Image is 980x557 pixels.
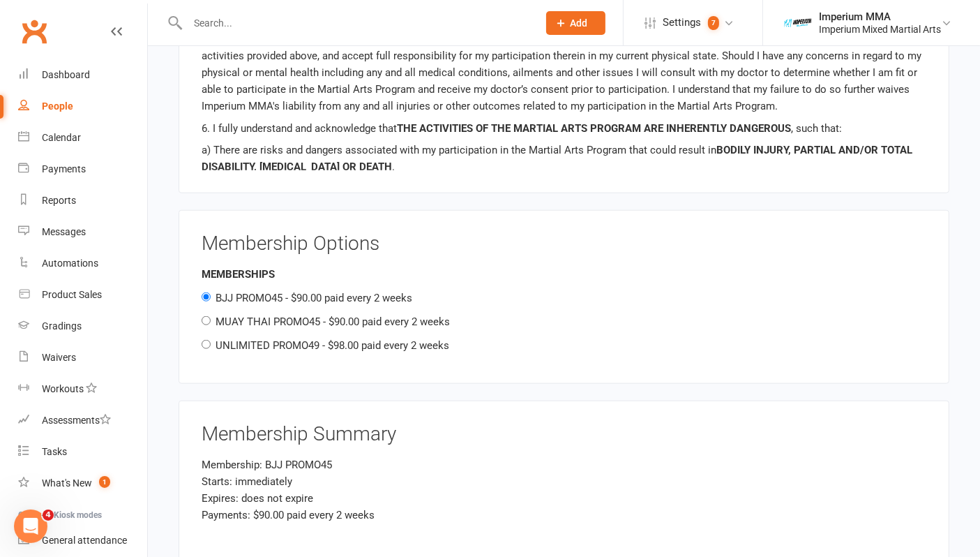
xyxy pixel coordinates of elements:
[99,476,110,488] span: 1
[202,473,554,490] div: Starts: immediately
[43,510,54,521] span: 4
[42,477,92,489] div: What's New
[18,91,147,122] a: People
[202,31,926,114] p: 5. I represent and warrant that I am of proper physical condition to participate in the Martial A...
[202,268,275,281] strong: MEMBERSHIPS
[18,122,147,154] a: Calendar
[17,14,52,49] a: Clubworx
[18,216,147,248] a: Messages
[42,446,67,457] div: Tasks
[183,13,528,33] input: Search...
[202,142,926,175] p: a) There are risks and dangers associated with my participation in the Martial Arts Program that ...
[42,101,73,112] div: People
[18,248,147,279] a: Automations
[42,69,90,80] div: Dashboard
[216,292,412,304] label: BJJ PROMO45 - $90.00 paid every 2 weeks
[819,23,941,36] div: Imperium Mixed Martial Arts
[18,59,147,91] a: Dashboard
[18,373,147,405] a: Workouts
[216,315,450,328] label: MUAY THAI PROMO45 - $90.00 paid every 2 weeks
[202,233,926,255] h3: Membership Options
[42,415,111,426] div: Assessments
[18,154,147,185] a: Payments
[663,7,701,38] span: Settings
[18,279,147,311] a: Product Sales
[397,122,791,135] b: THE ACTIVITIES OF THE MARTIAL ARTS PROGRAM ARE INHERENTLY DANGEROUS
[202,120,926,137] p: 6. I fully understand and acknowledge that , such that:
[546,11,605,35] button: Add
[42,535,127,546] div: General attendance
[202,507,554,523] div: Payments: $90.00 paid every 2 weeks
[42,320,82,332] div: Gradings
[42,258,98,269] div: Automations
[42,289,102,300] div: Product Sales
[202,292,211,302] input: BJJ PROMO45 - $90.00 paid every 2 weeks
[18,342,147,373] a: Waivers
[202,424,926,445] h3: Membership Summary
[18,405,147,436] a: Assessments
[202,490,554,507] div: Expires: does not expire
[202,316,211,325] input: MUAY THAI PROMO45 - $90.00 paid every 2 weeks
[784,9,812,37] img: thumb_image1639376871.png
[42,195,76,206] div: Reports
[571,17,588,29] span: Add
[18,525,147,556] a: General attendance kiosk mode
[42,226,86,237] div: Messages
[202,340,211,349] input: UNLIMITED PROMO49 - $98.00 paid every 2 weeks
[42,163,86,174] div: Payments
[42,132,81,143] div: Calendar
[202,456,554,473] div: Membership: BJJ PROMO45
[708,16,719,30] span: 7
[42,383,84,394] div: Workouts
[18,311,147,342] a: Gradings
[819,10,941,23] div: Imperium MMA
[216,339,449,352] label: UNLIMITED PROMO49 - $98.00 paid every 2 weeks
[18,436,147,468] a: Tasks
[42,352,76,363] div: Waivers
[18,468,147,499] a: What's New1
[18,185,147,216] a: Reports
[14,510,47,543] iframe: Intercom live chat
